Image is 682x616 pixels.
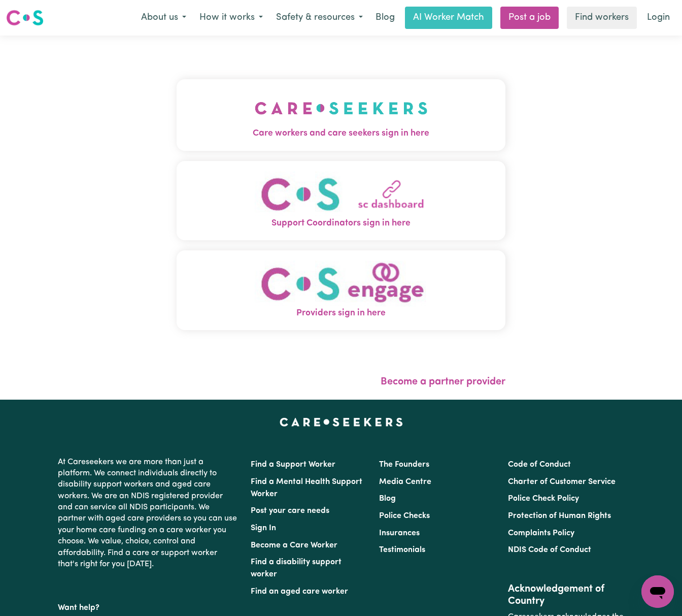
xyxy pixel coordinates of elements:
[58,452,238,574] p: At Careseekers we are more than just a platform. We connect individuals directly to disability su...
[508,529,574,537] a: Complaints Policy
[567,7,637,29] a: Find workers
[508,495,579,503] a: Police Check Policy
[251,478,362,498] a: Find a Mental Health Support Worker
[251,461,335,469] a: Find a Support Worker
[251,524,276,532] a: Sign In
[269,7,369,28] button: Safety & resources
[177,127,505,140] span: Care workers and care seekers sign in here
[641,575,674,608] iframe: Button to launch messaging window
[177,250,505,330] button: Providers sign in here
[500,7,559,29] a: Post a job
[508,478,616,486] a: Charter of Customer Service
[379,512,430,520] a: Police Checks
[251,541,337,549] a: Become a Care Worker
[6,6,44,29] a: Careseekers logo
[381,377,505,387] a: Become a partner provider
[177,307,505,320] span: Providers sign in here
[379,495,396,503] a: Blog
[508,512,611,520] a: Protection of Human Rights
[177,79,505,150] button: Care workers and care seekers sign in here
[134,7,193,28] button: About us
[508,461,571,469] a: Code of Conduct
[6,9,44,27] img: Careseekers logo
[379,529,420,537] a: Insurances
[379,478,431,486] a: Media Centre
[177,217,505,230] span: Support Coordinators sign in here
[379,461,429,469] a: The Founders
[251,507,329,515] a: Post your care needs
[405,7,492,29] a: AI Worker Match
[280,418,403,426] a: Careseekers home page
[369,7,401,29] a: Blog
[251,588,348,596] a: Find an aged care worker
[508,546,591,554] a: NDIS Code of Conduct
[508,583,624,607] h2: Acknowledgement of Country
[379,546,425,554] a: Testimonials
[641,7,676,29] a: Login
[193,7,269,28] button: How it works
[177,161,505,241] button: Support Coordinators sign in here
[251,558,342,578] a: Find a disability support worker
[58,598,238,613] p: Want help?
